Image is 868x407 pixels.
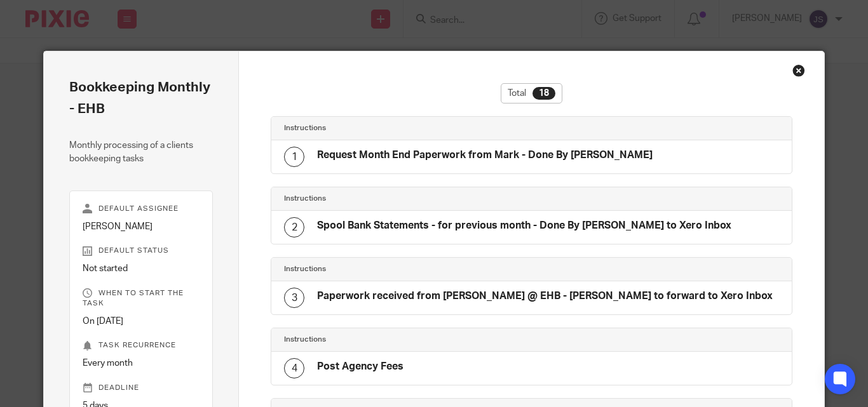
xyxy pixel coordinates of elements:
[83,220,200,233] p: [PERSON_NAME]
[83,246,200,256] p: Default status
[284,194,531,204] h4: Instructions
[83,204,200,214] p: Default assignee
[69,139,213,165] p: Monthly processing of a clients bookkeeping tasks
[83,383,200,393] p: Deadline
[284,288,304,308] div: 3
[83,262,200,275] p: Not started
[284,217,304,237] div: 2
[317,149,653,162] h4: Request Month End Paperwork from Mark - Done By [PERSON_NAME]
[83,357,200,370] p: Every month
[792,64,805,77] div: Close this dialog window
[69,77,213,120] h2: Bookkeeping Monthly - EHB
[284,335,531,345] h4: Instructions
[317,290,773,303] h4: Paperwork received from [PERSON_NAME] @ EHB - [PERSON_NAME] to forward to Xero Inbox
[83,288,200,309] p: When to start the task
[284,264,531,274] h4: Instructions
[284,358,304,378] div: 4
[83,340,200,350] p: Task recurrence
[501,83,562,103] div: Total
[317,360,403,373] h4: Post Agency Fees
[284,123,531,133] h4: Instructions
[284,147,304,167] div: 1
[317,219,731,232] h4: Spool Bank Statements - for previous month - Done By [PERSON_NAME] to Xero Inbox
[532,87,555,100] div: 18
[83,315,200,328] p: On [DATE]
